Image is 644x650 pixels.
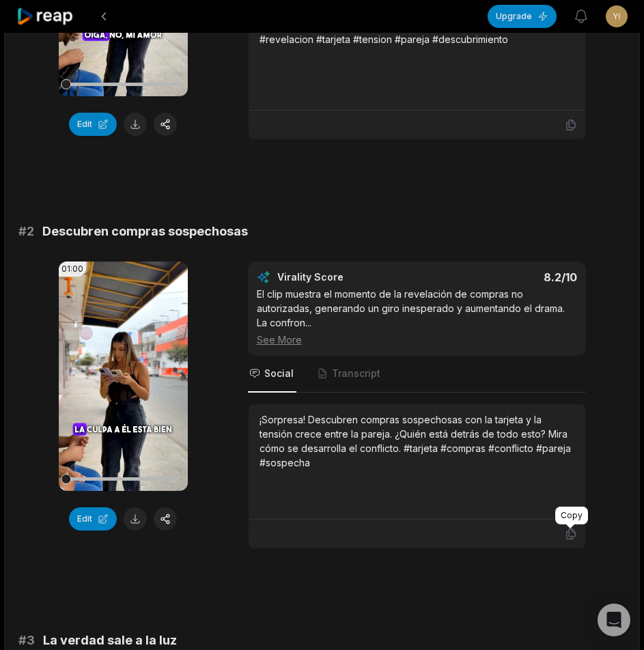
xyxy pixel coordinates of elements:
div: ¡Sorpresa! Descubren compras sospechosas con la tarjeta y la tensión crece entre la pareja. ¿Quié... [260,412,574,470]
button: Edit [69,507,117,531]
span: # 3 [18,631,35,650]
span: Transcript [332,367,380,380]
nav: Tabs [248,356,586,393]
button: Upgrade [488,5,557,28]
video: Your browser does not support mp4 format. [59,262,188,491]
div: Open Intercom Messenger [598,604,630,636]
span: Descubren compras sospechosas [42,222,248,241]
div: Virality Score [277,270,424,284]
div: Copy [555,507,588,524]
span: Social [264,367,294,380]
button: Edit [69,113,117,136]
div: See More [257,333,577,347]
span: # 2 [18,222,34,241]
div: 8.2 /10 [430,270,577,284]
span: La verdad sale a la luz [43,631,177,650]
div: El clip muestra el momento de la revelación de compras no autorizadas, generando un giro inespera... [257,287,577,347]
